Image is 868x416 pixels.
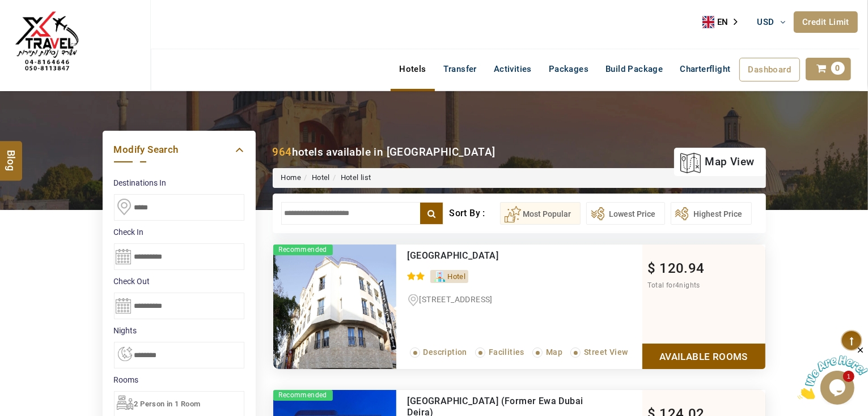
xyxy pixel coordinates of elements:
img: The Royal Line Holidays [9,5,85,82]
b: 964 [273,145,292,158]
a: Activities [485,58,540,80]
label: Check In [114,226,244,238]
a: Charterflight [671,58,739,80]
span: 2 Person in 1 Room [134,400,201,408]
button: Most Popular [500,202,581,225]
a: Show Rooms [642,344,765,369]
span: Total for nights [648,281,700,289]
span: Blog [4,149,19,159]
span: Facilities [489,348,524,357]
span: Map [546,348,562,357]
span: 0 [831,62,845,75]
div: hotels available in [GEOGRAPHIC_DATA] [273,144,496,160]
button: Highest Price [671,202,752,225]
span: Charterflight [680,64,730,74]
a: Modify Search [114,142,244,157]
div: Language [702,14,746,31]
span: Dashboard [748,65,791,75]
img: 5b6298e4072639e12ab263adc6002d4ca753dfb2.jpeg [273,245,396,369]
a: [GEOGRAPHIC_DATA] [408,250,499,261]
a: Build Package [597,58,671,80]
a: Hotel [312,173,330,182]
a: map view [680,149,754,174]
li: Hotel list [330,173,371,183]
div: Grand Square Hotel [408,250,595,261]
a: EN [702,14,746,31]
div: Sort By : [449,202,499,225]
span: 4 [675,281,679,289]
label: Check Out [114,276,244,287]
span: Hotel [447,272,465,281]
a: Packages [540,58,597,80]
button: Lowest Price [586,202,665,225]
label: nights [114,325,244,336]
a: 0 [806,58,851,80]
a: Home [281,173,302,182]
span: Street View [584,348,628,357]
span: Recommended [273,245,333,255]
label: Rooms [114,374,244,385]
span: Recommended [273,390,333,401]
span: USD [757,17,774,27]
aside: Language selected: English [702,14,746,31]
a: Transfer [435,58,485,80]
a: Hotels [391,58,434,80]
span: 120.94 [659,260,704,276]
iframe: chat widget [798,345,868,399]
span: Description [424,348,467,357]
span: $ [648,260,656,276]
label: Destinations In [114,177,244,188]
span: [STREET_ADDRESS] [420,295,493,304]
a: Credit Limit [794,11,858,33]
